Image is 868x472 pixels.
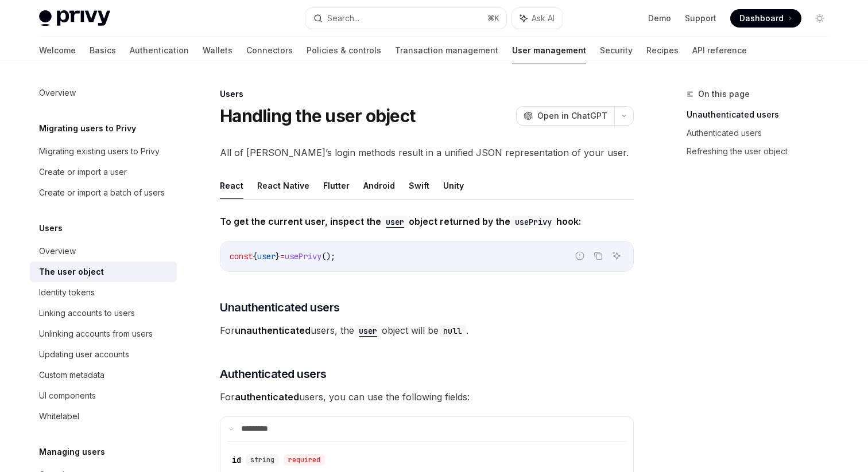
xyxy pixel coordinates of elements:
[487,14,499,23] span: ⌘ K
[381,216,409,228] code: user
[692,37,747,64] a: API reference
[276,251,280,262] span: }
[30,141,177,162] a: Migrating existing users to Privy
[30,83,177,103] a: Overview
[39,409,79,423] div: Whitelabel
[687,142,838,161] a: Refreshing the user object
[253,251,257,262] span: {
[572,248,587,263] button: Report incorrect code
[687,106,838,124] a: Unauthenticated users
[220,216,581,227] strong: To get the current user, inspect the object returned by the hook:
[284,454,325,466] div: required
[30,323,177,344] a: Unlinking accounts from users
[591,248,606,263] button: Copy the contents from the code block
[220,172,243,199] button: React
[30,385,177,406] a: UI components
[235,325,311,336] strong: unauthenticated
[30,162,177,182] a: Create or import a user
[30,262,177,282] a: The user object
[698,87,750,101] span: On this page
[39,265,104,279] div: The user object
[39,389,96,403] div: UI components
[39,368,104,382] div: Custom metadata
[220,106,415,126] h1: Handling the user object
[354,325,382,336] a: user
[443,172,464,199] button: Unity
[39,244,76,258] div: Overview
[327,11,359,25] div: Search...
[130,37,189,64] a: Authentication
[516,106,614,126] button: Open in ChatGPT
[321,251,335,262] span: ();
[39,348,129,361] div: Updating user accounts
[39,306,135,320] div: Linking accounts to users
[39,445,105,459] h5: Managing users
[39,286,95,299] div: Identity tokens
[685,13,716,24] a: Support
[232,454,241,466] div: id
[30,406,177,427] a: Whitelabel
[220,366,327,382] span: Authenticated users
[648,13,671,24] a: Demo
[510,216,556,228] code: usePrivy
[811,9,829,28] button: Toggle dark mode
[739,13,784,24] span: Dashboard
[395,37,498,64] a: Transaction management
[257,172,309,199] button: React Native
[439,325,466,337] code: null
[363,172,395,199] button: Android
[250,455,274,465] span: string
[39,221,63,235] h5: Users
[39,122,136,135] h5: Migrating users to Privy
[305,8,506,29] button: Search...⌘K
[730,9,801,28] a: Dashboard
[230,251,253,262] span: const
[220,322,634,338] span: For users, the object will be .
[90,37,116,64] a: Basics
[600,37,633,64] a: Security
[246,37,293,64] a: Connectors
[257,251,276,262] span: user
[235,391,299,403] strong: authenticated
[39,145,160,158] div: Migrating existing users to Privy
[532,13,555,24] span: Ask AI
[39,327,153,341] div: Unlinking accounts from users
[307,37,381,64] a: Policies & controls
[39,165,127,179] div: Create or import a user
[280,251,285,262] span: =
[30,303,177,323] a: Linking accounts to users
[39,10,110,26] img: light logo
[203,37,232,64] a: Wallets
[537,110,607,122] span: Open in ChatGPT
[687,124,838,142] a: Authenticated users
[409,172,429,199] button: Swift
[285,251,321,262] span: usePrivy
[39,86,76,100] div: Overview
[30,365,177,385] a: Custom metadata
[512,8,563,29] button: Ask AI
[30,182,177,203] a: Create or import a batch of users
[512,37,586,64] a: User management
[30,344,177,365] a: Updating user accounts
[381,216,409,227] a: user
[646,37,679,64] a: Recipes
[609,248,624,263] button: Ask AI
[220,145,634,161] span: All of [PERSON_NAME]’s login methods result in a unified JSON representation of your user.
[323,172,350,199] button: Flutter
[39,186,165,200] div: Create or import a batch of users
[30,282,177,303] a: Identity tokens
[220,88,634,100] div: Users
[30,241,177,262] a: Overview
[39,37,76,64] a: Welcome
[220,389,634,405] span: For users, you can use the following fields:
[354,325,382,337] code: user
[220,299,340,315] span: Unauthenticated users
